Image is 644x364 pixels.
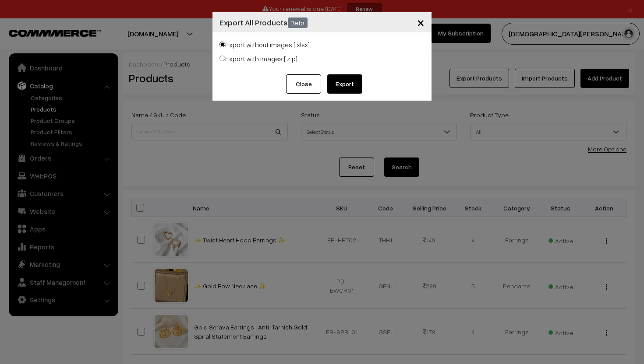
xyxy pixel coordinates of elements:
[219,53,297,64] label: Export with images [.zip]
[327,74,362,94] button: Export
[288,17,308,28] span: Beta
[417,14,425,30] span: ×
[219,39,310,50] label: Export without images [.xlsx]
[286,74,321,94] button: Close
[410,9,432,36] button: Close
[219,42,225,47] input: Export without images [.xlsx]
[219,56,225,61] input: Export with images [.zip]
[219,16,308,28] h4: Export All Products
